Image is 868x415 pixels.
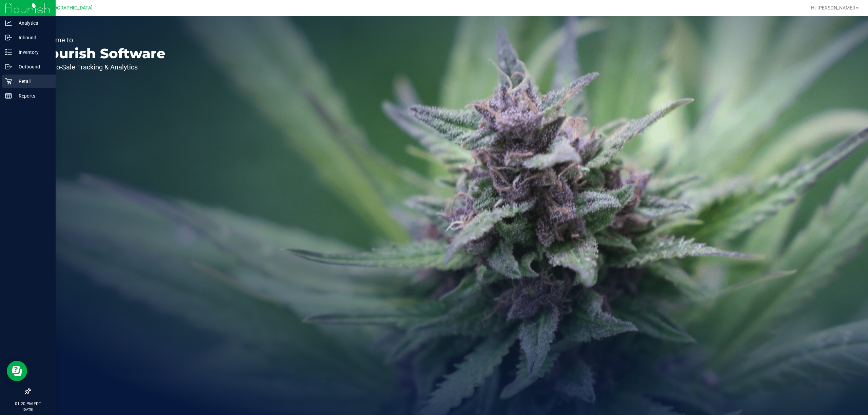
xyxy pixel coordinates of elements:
inline-svg: Inventory [5,49,12,56]
inline-svg: Analytics [5,20,12,26]
span: Hi, [PERSON_NAME]! [811,5,855,11]
p: Welcome to [37,37,165,43]
p: Seed-to-Sale Tracking & Analytics [37,64,165,70]
p: Inventory [12,48,53,56]
p: Inbound [12,34,53,42]
p: Retail [12,77,53,85]
p: Analytics [12,19,53,27]
p: Reports [12,92,53,100]
p: Flourish Software [37,47,165,60]
inline-svg: Outbound [5,63,12,70]
p: [DATE] [3,407,53,412]
p: Outbound [12,63,53,71]
iframe: Resource center [7,361,27,381]
inline-svg: Retail [5,78,12,85]
p: 01:20 PM EDT [3,401,53,407]
inline-svg: Inbound [5,34,12,41]
span: [GEOGRAPHIC_DATA] [46,5,93,11]
inline-svg: Reports [5,92,12,99]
